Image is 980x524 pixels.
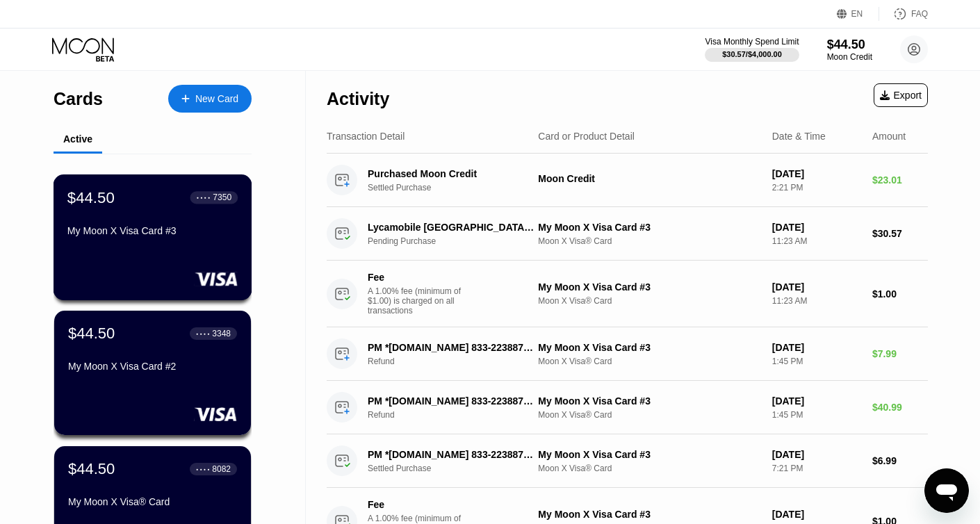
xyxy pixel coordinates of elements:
[54,175,251,300] div: $44.50● ● ● ●7350My Moon X Visa Card #3
[772,509,861,520] div: [DATE]
[327,261,928,327] div: FeeA 1.00% fee (minimum of $1.00) is charged on all transactionsMy Moon X Visa Card #3Moon X Visa...
[538,410,760,420] div: Moon X Visa® Card
[196,467,210,471] div: ● ● ● ●
[368,183,548,193] div: Settled Purchase
[68,361,237,372] div: My Moon X Visa Card #2
[538,236,760,246] div: Moon X Visa® Card
[327,154,928,207] div: Purchased Moon CreditSettled PurchaseMoon Credit[DATE]2:21 PM$23.01
[168,85,252,113] div: New Card
[872,455,928,466] div: $6.99
[538,131,635,142] div: Card or Product Detail
[368,286,472,316] div: A 1.00% fee (minimum of $1.00) is charged on all transactions
[872,288,928,300] div: $1.00
[874,83,928,107] div: Export
[772,168,861,179] div: [DATE]
[924,468,969,513] iframe: Button to launch messaging window
[772,342,861,353] div: [DATE]
[68,325,115,343] div: $44.50
[213,193,231,202] div: 7350
[327,89,389,109] div: Activity
[538,449,760,460] div: My Moon X Visa Card #3
[538,296,760,306] div: Moon X Visa® Card
[705,37,799,47] div: Visa Monthly Spend Limit
[827,38,872,52] div: $44.50
[327,131,405,142] div: Transaction Detail
[63,133,92,145] div: Active
[368,168,535,179] div: Purchased Moon Credit
[327,381,928,434] div: PM *[DOMAIN_NAME] 833-2238874 USRefundMy Moon X Visa Card #3Moon X Visa® Card[DATE]1:45 PM$40.99
[538,509,760,520] div: My Moon X Visa Card #3
[872,174,928,186] div: $23.01
[538,173,760,184] div: Moon Credit
[368,222,535,233] div: Lycamobile [GEOGRAPHIC_DATA] [GEOGRAPHIC_DATA]
[837,7,879,21] div: EN
[872,402,928,413] div: $40.99
[68,496,237,507] div: My Moon X Visa® Card
[772,222,861,233] div: [DATE]
[772,449,861,460] div: [DATE]
[368,464,548,473] div: Settled Purchase
[368,449,535,460] div: PM *[DOMAIN_NAME] 833-2238874 US
[538,357,760,366] div: Moon X Visa® Card
[327,207,928,261] div: Lycamobile [GEOGRAPHIC_DATA] [GEOGRAPHIC_DATA]Pending PurchaseMy Moon X Visa Card #3Moon X Visa® ...
[872,348,928,359] div: $7.99
[772,281,861,293] div: [DATE]
[197,195,211,199] div: ● ● ● ●
[368,395,535,407] div: PM *[DOMAIN_NAME] 833-2238874 US
[772,395,861,407] div: [DATE]
[368,499,465,510] div: Fee
[196,331,210,336] div: ● ● ● ●
[827,38,872,62] div: $44.50Moon Credit
[68,460,115,478] div: $44.50
[772,296,861,306] div: 11:23 AM
[54,311,251,435] div: $44.50● ● ● ●3348My Moon X Visa Card #2
[872,131,906,142] div: Amount
[67,188,115,206] div: $44.50
[368,357,548,366] div: Refund
[368,272,465,283] div: Fee
[772,183,861,193] div: 2:21 PM
[772,464,861,473] div: 7:21 PM
[538,281,760,293] div: My Moon X Visa Card #3
[705,37,799,62] div: Visa Monthly Spend Limit$30.57/$4,000.00
[67,225,238,236] div: My Moon X Visa Card #3
[212,464,231,474] div: 8082
[772,236,861,246] div: 11:23 AM
[772,131,826,142] div: Date & Time
[827,52,872,62] div: Moon Credit
[880,90,922,101] div: Export
[851,9,863,19] div: EN
[327,327,928,381] div: PM *[DOMAIN_NAME] 833-2238874 USRefundMy Moon X Visa Card #3Moon X Visa® Card[DATE]1:45 PM$7.99
[879,7,928,21] div: FAQ
[538,222,760,233] div: My Moon X Visa Card #3
[368,342,535,353] div: PM *[DOMAIN_NAME] 833-2238874 US
[368,236,548,246] div: Pending Purchase
[212,329,231,338] div: 3348
[54,89,103,109] div: Cards
[195,93,238,105] div: New Card
[368,410,548,420] div: Refund
[872,228,928,239] div: $30.57
[538,342,760,353] div: My Moon X Visa Card #3
[722,50,782,58] div: $30.57 / $4,000.00
[772,357,861,366] div: 1:45 PM
[911,9,928,19] div: FAQ
[327,434,928,488] div: PM *[DOMAIN_NAME] 833-2238874 USSettled PurchaseMy Moon X Visa Card #3Moon X Visa® Card[DATE]7:21...
[538,464,760,473] div: Moon X Visa® Card
[772,410,861,420] div: 1:45 PM
[538,395,760,407] div: My Moon X Visa Card #3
